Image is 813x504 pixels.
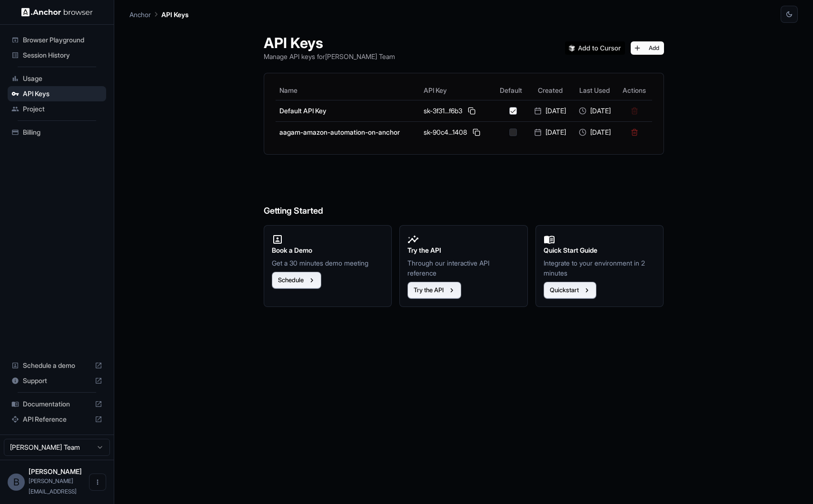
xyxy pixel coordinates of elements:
span: API Reference [23,415,91,424]
nav: breadcrumb [129,9,188,20]
img: Add anchorbrowser MCP server to Cursor [565,41,625,55]
span: API Keys [23,89,102,99]
div: Support [8,373,106,388]
td: aagam-amazon-automation-on-anchor [276,121,420,143]
th: Created [528,81,573,100]
div: Usage [8,71,106,86]
h2: Try the API [407,245,520,256]
th: Name [276,81,420,100]
span: Session History [23,50,102,60]
span: Brian Williams [29,467,82,475]
div: Project [8,101,106,117]
th: Default [494,81,528,100]
h6: Getting Started [264,166,664,218]
button: Try the API [407,282,461,299]
p: Get a 30 minutes demo meeting [272,258,384,268]
img: Anchor Logo [21,8,93,17]
div: Schedule a demo [8,358,106,373]
div: Billing [8,125,106,140]
div: [DATE] [576,106,614,116]
div: [DATE] [532,128,569,137]
button: Add [631,41,664,55]
span: brian@trypond.ai [29,477,77,495]
p: API Keys [161,10,188,20]
p: Manage API keys for [PERSON_NAME] Team [264,51,395,61]
th: Last Used [573,81,617,100]
button: Copy API key [471,127,482,138]
span: Documentation [23,399,91,409]
p: Anchor [129,10,151,20]
button: Copy API key [466,105,477,117]
td: Default API Key [276,100,420,121]
span: Billing [23,128,102,137]
button: Open menu [89,474,106,491]
button: Schedule [272,272,321,289]
div: [DATE] [532,106,569,116]
span: Project [23,104,102,114]
div: Documentation [8,396,106,412]
span: Schedule a demo [23,361,91,370]
h2: Quick Start Guide [544,245,656,256]
div: B [8,474,25,491]
th: Actions [617,81,652,100]
th: API Key [420,81,495,100]
div: sk-3f31...f6b3 [424,105,491,117]
div: sk-90c4...1408 [424,127,491,138]
div: API Reference [8,412,106,427]
p: Through our interactive API reference [407,258,520,278]
div: Browser Playground [8,32,106,48]
div: API Keys [8,86,106,101]
span: Browser Playground [23,35,102,45]
div: Session History [8,48,106,63]
h1: API Keys [264,34,395,51]
span: Usage [23,74,102,83]
h2: Book a Demo [272,245,384,256]
span: Support [23,376,91,385]
div: [DATE] [576,128,614,137]
button: Quickstart [544,282,596,299]
p: Integrate to your environment in 2 minutes [544,258,656,278]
